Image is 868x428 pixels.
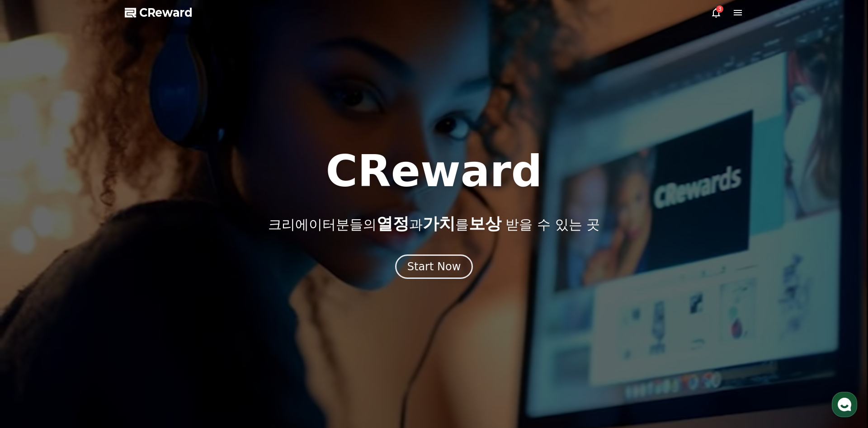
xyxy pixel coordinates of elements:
a: 3 [711,7,722,18]
button: Start Now [395,254,473,279]
a: Start Now [395,263,473,272]
span: 가치 [423,214,455,233]
span: CReward [139,5,193,20]
span: 설정 [140,300,151,307]
p: 크리에이터분들의 과 를 받을 수 있는 곳 [268,215,600,233]
span: 대화 [83,301,94,308]
a: 설정 [117,287,174,309]
span: 보상 [469,214,501,233]
h1: CReward [325,150,542,193]
a: CReward [125,5,193,20]
div: Start Now [407,259,461,274]
span: 열정 [377,214,409,233]
span: 홈 [28,300,34,307]
div: 3 [716,5,723,13]
a: 홈 [3,287,60,309]
a: 대화 [60,287,117,309]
